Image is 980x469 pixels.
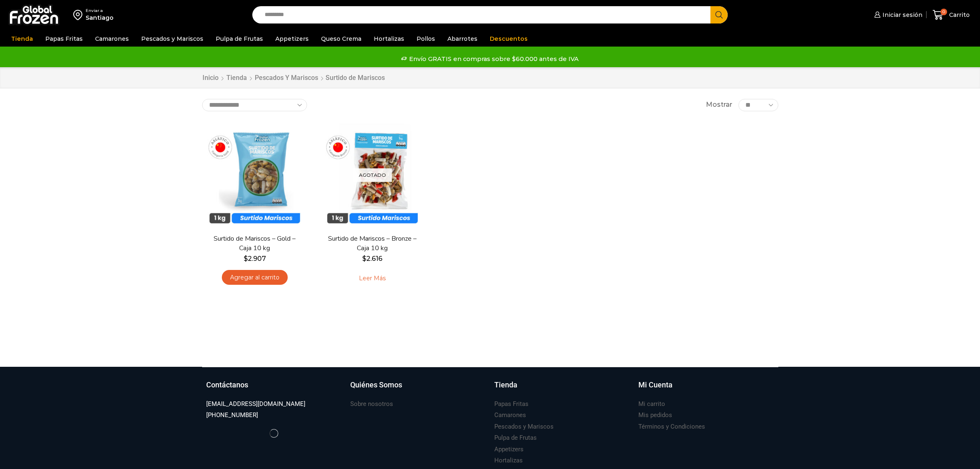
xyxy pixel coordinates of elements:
a: Pescados y Mariscos [494,421,554,432]
a: Inicio [202,73,219,83]
a: Abarrotes [443,31,482,47]
a: Tienda [226,73,247,83]
a: Papas Fritas [41,31,87,47]
h3: Sobre nosotros [350,400,393,408]
p: Agotado [353,168,392,182]
a: Hortalizas [494,455,523,466]
a: [PHONE_NUMBER] [206,410,258,421]
h3: Camarones [494,411,526,420]
a: Sobre nosotros [350,399,393,410]
a: Appetizers [271,31,313,47]
a: 0 Carrito [931,5,972,25]
a: Contáctanos [206,380,342,399]
h3: Mi Cuenta [638,380,673,390]
bdi: 2.616 [362,255,382,263]
a: Surtido de Mariscos – Gold – Caja 10 kg [207,234,302,253]
a: Mi Cuenta [638,380,774,399]
a: Tienda [494,380,630,399]
span: Mostrar [706,100,732,110]
a: Camarones [494,410,526,421]
h3: Mi carrito [638,400,665,408]
a: Mis pedidos [638,410,672,421]
h3: Tienda [494,380,517,390]
a: Pulpa de Frutas [494,432,537,443]
h3: Pulpa de Frutas [494,434,537,442]
div: Enviar a [86,8,114,14]
a: Pulpa de Frutas [212,31,267,47]
h3: Mis pedidos [638,411,672,420]
span: $ [362,255,366,263]
a: Descuentos [486,31,532,47]
h3: [PHONE_NUMBER] [206,411,258,420]
a: Camarones [91,31,133,47]
a: Iniciar sesión [872,7,922,23]
select: Pedido de la tienda [202,99,307,111]
a: Términos y Condiciones [638,421,705,432]
h3: [EMAIL_ADDRESS][DOMAIN_NAME] [206,400,305,408]
a: Leé más sobre “Surtido de Mariscos - Bronze - Caja 10 kg” [346,270,398,287]
a: [EMAIL_ADDRESS][DOMAIN_NAME] [206,399,305,410]
a: Papas Fritas [494,399,528,410]
a: Surtido de Mariscos – Bronze – Caja 10 kg [325,234,419,253]
h3: Quiénes Somos [350,380,402,390]
a: Pescados y Mariscos [137,31,207,47]
span: 0 [940,9,947,15]
a: Pollos [412,31,439,47]
span: Iniciar sesión [880,11,922,19]
a: Mi carrito [638,399,665,410]
h3: Pescados y Mariscos [494,422,554,431]
span: Carrito [947,11,970,19]
button: Search button [710,6,728,23]
h3: Contáctanos [206,380,248,390]
img: address-field-icon.svg [73,8,86,22]
h3: Hortalizas [494,456,523,465]
bdi: 2.907 [244,255,266,263]
a: Agregar al carrito: “Surtido de Mariscos - Gold - Caja 10 kg” [222,270,288,285]
h3: Términos y Condiciones [638,422,705,431]
div: Santiago [86,14,114,22]
a: Quiénes Somos [350,380,486,399]
span: $ [244,255,248,263]
a: Tienda [7,31,37,47]
h1: Surtido de Mariscos [326,74,385,82]
a: Hortalizas [370,31,408,47]
a: Pescados y Mariscos [254,73,319,83]
h3: Papas Fritas [494,400,528,408]
a: Queso Crema [317,31,365,47]
h3: Appetizers [494,445,524,454]
nav: Breadcrumb [202,73,385,83]
a: Appetizers [494,444,524,455]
